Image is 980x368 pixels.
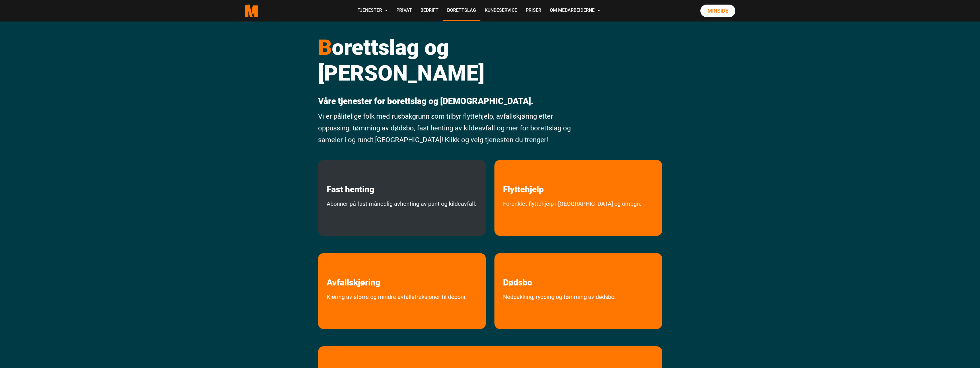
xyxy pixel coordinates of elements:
h1: orettslag og [PERSON_NAME] [318,34,574,86]
a: les mer om Flyttehjelp [494,160,552,195]
a: Nedpakking, rydding og tømming av dødsbo. [494,292,624,326]
a: les mer om Fast henting [318,160,383,195]
a: Abonner på fast månedlig avhenting av pant og kildeavfall. [318,199,485,233]
a: Tjenester [353,1,392,21]
a: Borettslag [443,1,480,21]
a: Forenklet flyttehjelp i Oslo og omegn. [494,199,650,233]
a: Om Medarbeiderne [545,1,605,21]
p: Våre tjenester for borettslag og [DEMOGRAPHIC_DATA]. [318,96,574,106]
a: Kjøring av større og mindre avfallsfraksjoner til deponi. [318,292,475,326]
a: Minside [700,5,735,17]
a: Kundeservice [480,1,521,21]
a: Priser [521,1,545,21]
span: B [318,35,332,60]
a: les mer om Avfallskjøring [318,253,389,288]
a: les mer om Dødsbo [494,253,541,288]
a: Bedrift [416,1,443,21]
p: Vi er pålitelige folk med rusbakgrunn som tilbyr flyttehjelp, avfallskjøring etter oppussing, tøm... [318,111,574,146]
a: Privat [392,1,416,21]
